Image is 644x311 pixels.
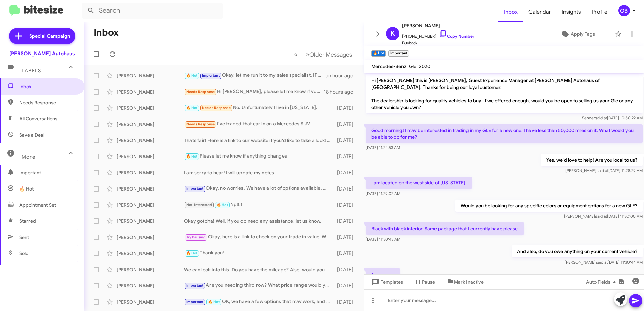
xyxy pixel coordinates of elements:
div: an hour ago [326,72,359,79]
p: Would you be looking for any specific colors or equipment options for a new GLE? [455,200,643,212]
button: OB [613,5,637,16]
span: Mark Inactive [454,276,484,288]
div: [PERSON_NAME] [117,121,184,128]
span: 🔥 Hot [186,106,198,110]
a: Calendar [523,2,556,22]
span: Starred [19,218,36,224]
span: 🔥 Hot [19,185,34,192]
div: Please let me know if anything changes [184,152,334,160]
span: Older Messages [309,51,352,58]
p: I am located on the west side of [US_STATE]. [366,177,472,189]
div: [PERSON_NAME] [117,250,184,257]
span: Important [186,283,204,288]
p: Hi [PERSON_NAME] this is [PERSON_NAME], Guest Experience Manager at [PERSON_NAME] Autohaus of [GE... [366,74,643,113]
span: All Conversations [19,115,57,122]
span: Apply Tags [571,28,595,40]
span: Sender [DATE] 10:50:22 AM [582,115,643,120]
div: [PERSON_NAME] [117,137,184,144]
span: Mercedes-Benz [371,63,406,69]
p: And also, do you owe anything on your current vehicle? [512,245,643,257]
div: 18 hours ago [324,89,359,95]
div: Okay gotcha! Well, if you do need any assistance, let us know. [184,218,334,224]
div: [DATE] [334,185,359,192]
div: [DATE] [334,299,359,305]
p: Black with black interior. Same package that I currently have please. [366,222,524,235]
h1: Inbox [94,27,119,38]
span: Important [186,186,204,191]
span: [PERSON_NAME] [402,22,474,30]
div: OB [618,5,630,16]
span: Pause [422,276,435,288]
span: Important [19,169,76,176]
span: Try Pausing [186,235,206,239]
div: OK, we have a few options that may work, and we can also get an appraisal on your Corvette. I not... [184,298,334,306]
div: [PERSON_NAME] [117,72,184,79]
span: [PERSON_NAME] [DATE] 11:30:00 AM [564,214,643,219]
a: Copy Number [439,34,474,39]
button: Apply Tags [543,28,612,40]
a: Insights [556,2,586,22]
span: Labels [22,68,41,74]
button: Templates [364,276,409,288]
div: I've traded that car in on a Mercedes SUV. [184,120,334,128]
div: Okay, let me run it to my sales specialist, [PERSON_NAME], and see if he can get an estimate for ... [184,72,326,79]
div: [PERSON_NAME] [117,105,184,111]
span: 🔥 Hot [186,73,198,78]
span: More [22,154,35,160]
div: Thats fair! Here is a link to our website if you'd like to take a look! [URL][DOMAIN_NAME] [184,137,334,144]
span: Important [186,300,204,304]
div: [PERSON_NAME] [117,282,184,289]
div: Np!!!! [184,201,334,209]
span: 🔥 Hot [208,300,220,304]
span: [PHONE_NUMBER] [402,30,474,40]
span: Sold [19,250,29,257]
div: Hi [PERSON_NAME], please let me know if you find car with the following features. 2024 to 25, gle... [184,88,324,96]
p: Yes, we'd love to help! Are you local to us? [541,154,643,166]
p: Good morning! I may be interested in trading in my GLE for a new one. I have less than 50,000 mil... [366,124,643,143]
div: Are you needing third row? What price range would you want to be in? [184,282,334,289]
button: Pause [409,276,441,288]
span: Needs Response [186,90,215,94]
span: K [390,28,395,39]
div: [DATE] [334,202,359,208]
button: Next [301,47,356,61]
span: 🔥 Hot [186,154,198,159]
button: Mark Inactive [441,276,489,288]
p: No [366,268,400,280]
span: Gle [409,63,416,69]
div: [DATE] [334,153,359,160]
div: [DATE] [334,121,359,128]
div: [DATE] [334,218,359,224]
span: said at [595,115,607,120]
span: Needs Response [19,99,76,106]
span: Needs Response [186,122,215,126]
span: 2020 [419,63,430,69]
a: Inbox [498,2,523,22]
div: [PERSON_NAME] [117,185,184,192]
span: Special Campaign [29,33,70,39]
div: No. Unfortunately I live in [US_STATE]. [184,104,334,112]
span: [PERSON_NAME] [DATE] 11:28:29 AM [565,168,643,173]
nav: Page navigation example [290,47,356,61]
div: [PERSON_NAME] Autohaus [9,50,75,57]
span: Appointment Set [19,202,56,208]
span: said at [597,168,608,173]
div: [DATE] [334,137,359,144]
span: [DATE] 11:30:43 AM [366,237,400,242]
span: » [305,50,309,59]
span: [DATE] 11:24:53 AM [366,145,400,150]
span: Important [202,73,220,78]
div: [PERSON_NAME] [117,234,184,241]
div: [PERSON_NAME] [117,202,184,208]
div: [PERSON_NAME] [117,169,184,176]
div: I am sorry to hear! I will update my notes. [184,169,334,176]
span: 🔥 Hot [186,251,198,255]
span: said at [595,214,607,219]
span: Auto Fields [586,276,618,288]
span: 🔥 Hot [217,203,228,207]
div: [DATE] [334,169,359,176]
span: Buyback [402,40,474,46]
